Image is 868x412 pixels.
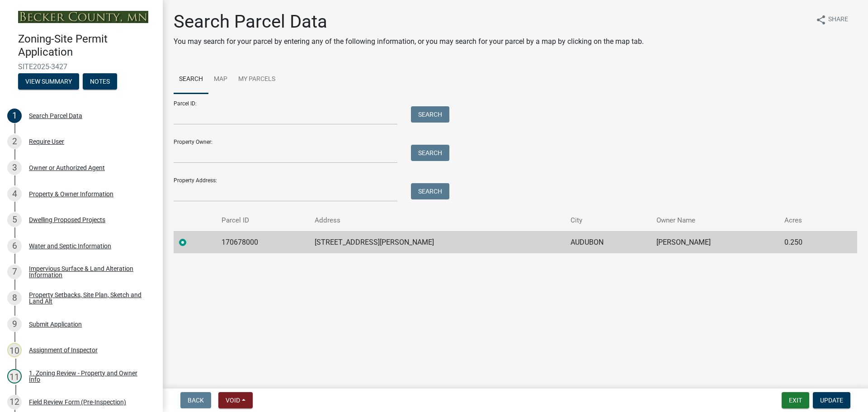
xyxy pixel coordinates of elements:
[565,231,651,253] td: AUDUBON
[29,347,98,353] div: Assignment of Inspector
[180,392,211,408] button: Back
[226,397,240,404] span: Void
[7,343,22,357] div: 10
[411,145,449,161] button: Search
[29,191,113,197] div: Property & Owner Information
[820,397,843,404] span: Update
[411,183,449,199] button: Search
[411,106,449,123] button: Search
[29,399,126,405] div: Field Review Form (Pre-Inspection)
[29,113,82,119] div: Search Parcel Data
[7,369,22,384] div: 11
[216,210,309,231] th: Parcel ID
[651,210,779,231] th: Owner Name
[651,231,779,253] td: [PERSON_NAME]
[7,109,22,123] div: 1
[174,11,644,33] h1: Search Parcel Data
[83,73,117,90] button: Notes
[7,213,22,227] div: 5
[218,392,253,408] button: Void
[216,231,309,253] td: 170678000
[208,65,233,94] a: Map
[174,65,208,94] a: Search
[808,11,855,28] button: shareShare
[29,265,148,278] div: Impervious Surface & Land Alteration Information
[7,291,22,305] div: 8
[828,14,848,25] span: Share
[29,370,148,383] div: 1. Zoning Review - Property and Owner Info
[7,239,22,253] div: 6
[7,161,22,175] div: 3
[174,36,644,47] p: You may search for your parcel by entering any of the following information, or you may search fo...
[7,317,22,331] div: 9
[83,78,117,85] wm-modal-confirm: Notes
[18,33,156,59] h4: Zoning-Site Permit Application
[782,392,809,408] button: Exit
[233,65,281,94] a: My Parcels
[18,73,79,90] button: View Summary
[7,187,22,201] div: 4
[18,78,79,85] wm-modal-confirm: Summary
[7,134,22,149] div: 2
[309,231,565,253] td: [STREET_ADDRESS][PERSON_NAME]
[29,243,111,249] div: Water and Septic Information
[29,217,105,223] div: Dwelling Proposed Projects
[565,210,651,231] th: City
[7,265,22,279] div: 7
[309,210,565,231] th: Address
[18,62,145,71] span: SITE2025-3427
[29,165,105,171] div: Owner or Authorized Agent
[29,292,148,304] div: Property Setbacks, Site Plan, Sketch and Land Alt
[18,11,148,23] img: Becker County, Minnesota
[779,210,836,231] th: Acres
[29,321,82,327] div: Submit Application
[816,14,826,25] i: share
[813,392,850,408] button: Update
[188,397,204,404] span: Back
[29,138,64,145] div: Require User
[7,395,22,409] div: 12
[779,231,836,253] td: 0.250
